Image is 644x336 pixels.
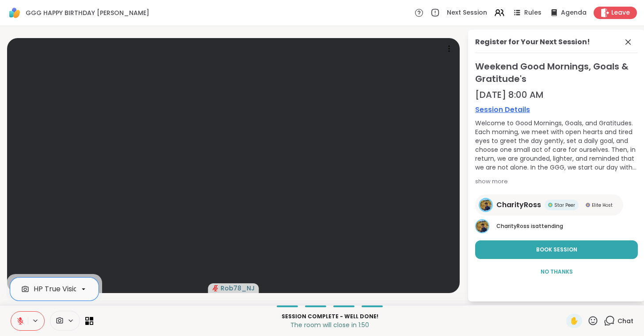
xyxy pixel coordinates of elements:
[480,199,492,211] img: CharityRoss
[561,8,587,17] span: Agenda
[34,284,125,294] div: HP True Vision HD Camera
[586,203,590,207] img: Elite Host
[496,222,530,230] span: CharityRoss
[475,60,638,85] span: Weekend Good Mornings, Goals & Gratitude's
[99,321,561,329] p: The room will close in 1:50
[99,313,561,321] p: Session Complete - well done!
[611,8,630,17] span: Leave
[7,5,22,20] img: ShareWell Logomark
[475,194,623,216] a: CharityRossCharityRossStar PeerStar PeerElite HostElite Host
[221,284,255,293] span: Rob78_NJ
[617,317,633,325] span: Chat
[475,89,638,101] div: [DATE] 8:00 AM
[496,222,638,230] p: is attending
[475,37,590,47] div: Register for Your Next Session!
[496,200,541,210] span: CharityRoss
[475,177,638,186] div: show more
[536,246,577,254] span: Book Session
[475,104,638,115] a: Session Details
[26,8,149,17] span: GGG HAPPY BIRTHDAY [PERSON_NAME]
[447,8,487,17] span: Next Session
[475,240,638,259] button: Book Session
[541,268,573,276] span: No Thanks
[524,8,541,17] span: Rules
[213,285,219,291] span: audio-muted
[476,220,488,232] img: CharityRoss
[548,203,553,207] img: Star Peer
[475,263,638,281] button: No Thanks
[570,316,579,326] span: ✋
[592,202,613,209] span: Elite Host
[475,119,638,172] div: Welcome to Good Mornings, Goals, and Gratitudes. Each morning, we meet with open hearts and tired...
[554,202,575,209] span: Star Peer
